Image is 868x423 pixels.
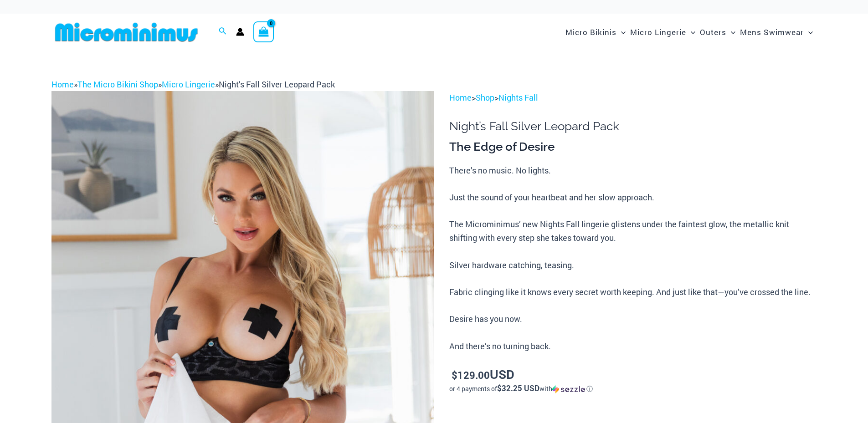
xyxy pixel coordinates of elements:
span: Menu Toggle [726,20,735,44]
span: Micro Bikinis [565,20,616,44]
span: Micro Lingerie [630,20,686,44]
span: Menu Toggle [804,20,813,44]
a: Micro BikinisMenu ToggleMenu Toggle [563,18,628,46]
a: Home [51,79,74,90]
a: OutersMenu ToggleMenu Toggle [698,18,738,46]
a: Nights Fall [498,92,538,103]
a: Mens SwimwearMenu ToggleMenu Toggle [738,18,815,46]
a: The Micro Bikini Shop [77,79,158,90]
span: Mens Swimwear [740,20,804,44]
img: Sezzle [552,385,585,393]
bdi: 129.00 [452,368,490,382]
nav: Site Navigation [562,17,817,47]
span: Night’s Fall Silver Leopard Pack [219,79,335,90]
span: Outers [700,20,726,44]
h1: Night’s Fall Silver Leopard Pack [449,119,817,133]
a: Account icon link [236,28,244,36]
span: $ [452,368,457,382]
div: or 4 payments of$32.25 USDwithSezzle Click to learn more about Sezzle [449,384,817,393]
a: Search icon link [219,26,227,38]
a: Micro LingerieMenu ToggleMenu Toggle [628,18,698,46]
h3: The Edge of Desire [449,139,817,155]
span: » » » [51,79,335,90]
a: Home [449,92,472,103]
span: $32.25 USD [497,383,539,393]
a: View Shopping Cart, empty [253,21,274,42]
span: Menu Toggle [616,20,626,44]
span: Menu Toggle [686,20,695,44]
a: Micro Lingerie [162,79,215,90]
p: > > [449,91,817,105]
img: MM SHOP LOGO FLAT [51,22,201,42]
a: Shop [476,92,494,103]
div: or 4 payments of with [449,384,817,393]
p: There’s no music. No lights. Just the sound of your heartbeat and her slow approach. The Micromin... [449,164,817,353]
p: USD [449,367,817,382]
